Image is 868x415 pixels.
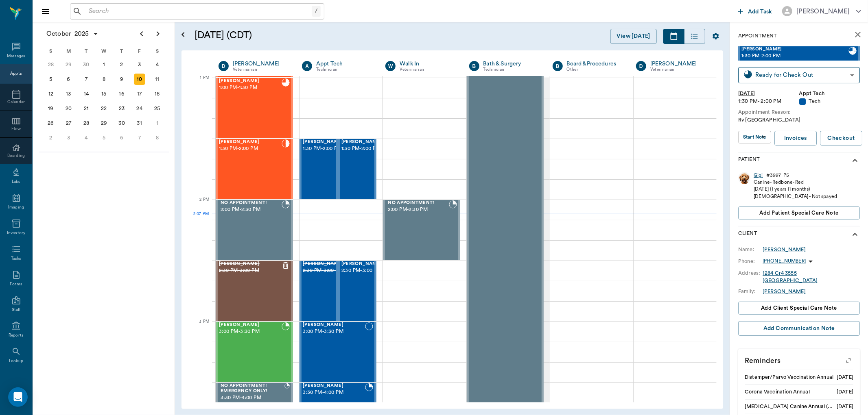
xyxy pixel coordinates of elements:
div: Monday, November 3, 2025 [63,132,74,143]
span: 3:30 PM - 4:00 PM [303,389,365,397]
div: Staff [12,307,20,313]
span: [PERSON_NAME] [219,139,282,145]
div: Tech [799,98,860,105]
div: Messages [7,53,26,59]
span: Add patient Special Care Note [759,209,838,217]
div: F [131,45,149,57]
div: READY_TO_CHECKOUT, 1:00 PM - 1:30 PM [216,78,293,139]
div: BOOKED, 2:00 PM - 2:30 PM [383,200,460,261]
span: [PERSON_NAME] [303,322,365,328]
span: NO APPOINTMENT! EMERGENCY ONLY! [221,383,284,394]
button: Add patient Special Care Note [738,206,860,219]
div: [PERSON_NAME] [763,288,806,295]
div: [DATE] (1 years 11 months) [754,186,837,193]
a: [PERSON_NAME] [763,246,806,253]
div: Gigi [754,172,763,179]
div: Open Intercom Messenger [8,387,28,407]
button: Add client Special Care Note [738,302,860,315]
span: [PERSON_NAME] [303,383,365,389]
div: Saturday, October 11, 2025 [151,74,163,85]
p: Patient [738,156,760,165]
div: Wednesday, October 29, 2025 [98,117,110,129]
span: NO APPOINTMENT! [221,200,282,206]
a: [PERSON_NAME] [233,60,290,68]
span: [PERSON_NAME] [303,261,343,267]
a: Appt Tech [316,60,373,68]
div: Saturday, October 4, 2025 [151,59,163,70]
a: Board &Procedures [567,60,624,68]
button: Add Communication Note [738,321,860,336]
div: T [77,45,95,57]
button: close [850,26,866,43]
div: BOOKED, 2:00 PM - 2:30 PM [216,200,293,261]
span: 1:30 PM - 2:00 PM [341,145,382,153]
div: S [148,45,166,57]
button: [PERSON_NAME] [776,4,868,19]
span: [PERSON_NAME] [341,261,382,267]
button: View [DATE] [610,29,657,44]
div: Monday, October 27, 2025 [63,117,74,129]
p: [PHONE_NUMBER] [763,258,806,265]
span: [PERSON_NAME] [741,47,848,52]
span: [PERSON_NAME] [341,139,382,145]
span: 1:30 PM - 2:00 PM [741,52,848,60]
div: Sunday, October 5, 2025 [45,74,57,85]
div: Tasks [11,256,21,262]
div: Sunday, September 28, 2025 [45,59,57,70]
div: Corona Vaccination Annual [745,388,810,396]
div: Ready for Check Out [755,70,847,80]
span: 1:00 PM - 1:30 PM [219,84,282,92]
span: 2025 [73,28,91,39]
div: Thursday, October 9, 2025 [116,74,127,85]
div: Wednesday, October 15, 2025 [98,88,110,100]
button: Checkout [820,131,862,146]
a: [PERSON_NAME] [650,60,707,68]
div: S [42,45,60,57]
div: A [302,61,312,71]
div: Friday, November 7, 2025 [134,132,145,143]
div: Other [567,66,624,73]
div: READY_TO_CHECKOUT, 1:30 PM - 2:00 PM [338,139,377,200]
div: Wednesday, October 1, 2025 [98,59,110,70]
div: W [95,45,113,57]
input: Search [85,6,312,17]
div: Wednesday, November 5, 2025 [98,132,110,143]
span: 3:00 PM - 3:30 PM [303,328,365,336]
div: Thursday, November 6, 2025 [116,132,127,143]
span: [PERSON_NAME] [219,261,282,267]
div: Saturday, October 25, 2025 [151,103,163,114]
button: Add Task [735,4,776,19]
span: 2:30 PM - 3:00 PM [219,267,282,275]
div: [DATE] [738,90,799,98]
div: Start Note [743,133,758,142]
div: Address: [738,269,763,277]
div: D [219,61,229,71]
div: Veterinarian [650,66,707,73]
button: Previous page [133,26,150,42]
span: 2:00 PM - 2:30 PM [388,206,448,214]
div: [PERSON_NAME] [796,7,850,16]
div: Technician [316,66,373,73]
span: October [45,28,73,39]
div: Imaging [8,204,24,211]
button: Close drawer [37,3,54,20]
p: Reminders [738,349,860,369]
span: 1:30 PM - 2:00 PM [219,145,282,153]
div: Friday, October 17, 2025 [134,88,145,100]
div: Sunday, October 12, 2025 [45,88,57,100]
span: 3:30 PM - 4:00 PM [221,394,284,402]
span: 2:30 PM - 3:00 PM [341,267,382,275]
div: NOT_CONFIRMED, 2:30 PM - 3:00 PM [338,261,377,322]
span: NO APPOINTMENT! [388,200,448,206]
div: Tuesday, October 14, 2025 [81,88,92,100]
div: Family: [738,288,763,295]
div: Lookup [9,358,23,364]
div: Saturday, October 18, 2025 [151,88,163,100]
div: Saturday, November 1, 2025 [151,117,163,129]
div: CANCELED, 2:30 PM - 3:00 PM [216,261,293,322]
div: Friday, October 24, 2025 [134,103,145,114]
div: Tuesday, October 21, 2025 [81,103,92,114]
div: Forms [10,281,22,287]
div: W [385,61,396,71]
